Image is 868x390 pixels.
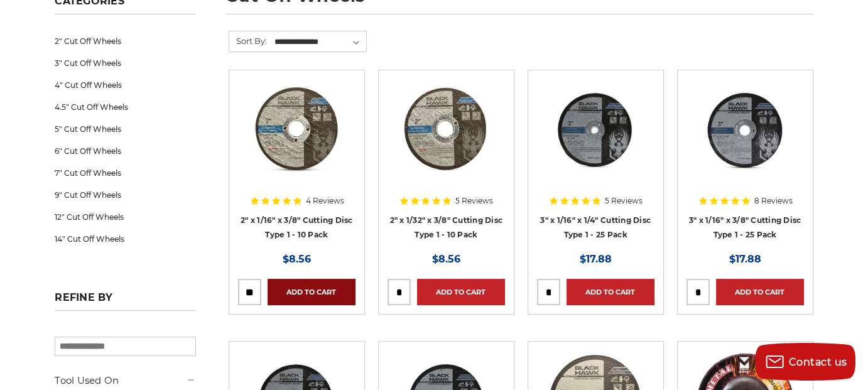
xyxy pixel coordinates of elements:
[55,140,196,162] a: 6" Cut Off Wheels
[55,184,196,206] a: 9" Cut Off Wheels
[273,33,366,51] select: Sort By:
[238,79,355,197] a: 2" x 1/16" x 3/8" Cut Off Wheel
[755,343,855,381] button: Contact us
[432,253,460,265] span: $8.56
[55,162,196,184] a: 7" Cut Off Wheels
[229,31,267,50] label: Sort By:
[55,52,196,74] a: 3" Cut Off Wheels
[689,215,801,239] a: 3" x 1/16" x 3/8" Cutting Disc Type 1 - 25 Pack
[283,253,311,265] span: $8.56
[567,279,654,305] a: Add to Cart
[55,118,196,140] a: 5" Cut Off Wheels
[241,215,353,239] a: 2" x 1/16" x 3/8" Cutting Disc Type 1 - 10 Pack
[389,215,502,239] a: 2" x 1/32" x 3/8" Cutting Disc Type 1 - 10 Pack
[55,373,196,388] h5: Tool Used On
[55,30,196,52] a: 2" Cut Off Wheels
[716,279,804,305] a: Add to Cart
[580,253,612,265] span: $17.88
[605,197,643,205] span: 5 Reviews
[545,79,646,180] img: 3” x .0625” x 1/4” Die Grinder Cut-Off Wheels by Black Hawk Abrasives
[789,356,847,368] span: Contact us
[729,253,761,265] span: $17.88
[55,74,196,96] a: 4" Cut Off Wheels
[55,96,196,118] a: 4.5" Cut Off Wheels
[455,197,493,205] span: 5 Reviews
[754,197,793,205] span: 8 Reviews
[695,79,795,180] img: 3" x 1/16" x 3/8" Cutting Disc
[537,79,654,197] a: 3” x .0625” x 1/4” Die Grinder Cut-Off Wheels by Black Hawk Abrasives
[55,228,196,250] a: 14" Cut Off Wheels
[686,79,804,197] a: 3" x 1/16" x 3/8" Cutting Disc
[55,206,196,228] a: 12" Cut Off Wheels
[417,279,505,305] a: Add to Cart
[55,291,196,311] h5: Refine by
[396,79,496,180] img: 2" x 1/32" x 3/8" Cut Off Wheel
[246,79,347,180] img: 2" x 1/16" x 3/8" Cut Off Wheel
[306,197,344,205] span: 4 Reviews
[388,79,505,197] a: 2" x 1/32" x 3/8" Cut Off Wheel
[540,215,651,239] a: 3" x 1/16" x 1/4" Cutting Disc Type 1 - 25 Pack
[268,279,355,305] a: Add to Cart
